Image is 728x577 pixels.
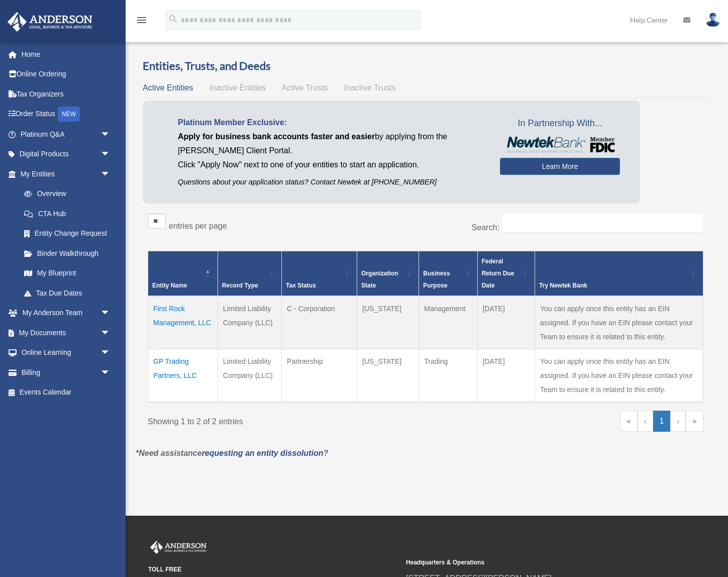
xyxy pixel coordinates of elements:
[505,137,615,153] img: NewtekBankLogoSM.png
[344,83,396,92] span: Inactive Trusts
[500,158,620,175] a: Learn More
[361,270,398,289] span: Organization State
[423,270,450,289] span: Business Purpose
[178,158,485,172] p: Click "Apply Now" next to one of your entities to start an application.
[539,279,688,292] div: Try Newtek Bank
[100,323,121,343] span: arrow_drop_down
[14,204,121,224] a: CTA Hub
[58,107,80,122] div: NEW
[178,176,485,188] p: Questions about your application status? Contact Newtek at [PHONE_NUMBER]
[500,116,620,132] span: In Partnership With...
[419,349,477,402] td: Trading
[143,83,193,92] span: Active Entities
[282,251,357,296] th: Tax Status: Activate to sort
[7,44,126,64] a: Home
[7,362,126,382] a: Billingarrow_drop_down
[7,124,126,144] a: Platinum Q&Aarrow_drop_down
[7,104,126,125] a: Order StatusNEW
[152,282,187,289] span: Entity Name
[178,130,485,158] p: by applying from the [PERSON_NAME] Client Portal.
[14,243,121,263] a: Binder Walkthrough
[357,296,419,349] td: [US_STATE]
[100,343,121,363] span: arrow_drop_down
[136,449,328,457] em: *Need assistance ?
[705,13,720,27] img: User Pic
[406,557,657,568] small: Headquarters & Operations
[169,222,227,230] label: entries per page
[7,303,126,323] a: My Anderson Teamarrow_drop_down
[419,296,477,349] td: Management
[148,411,418,429] div: Showing 1 to 2 of 2 entries
[14,184,116,204] a: Overview
[136,14,148,26] i: menu
[282,296,357,349] td: C - Corporation
[143,58,708,74] h3: Entities, Trusts, and Deeds
[7,144,126,164] a: Digital Productsarrow_drop_down
[178,116,485,130] p: Platinum Member Exclusive:
[7,164,121,184] a: My Entitiesarrow_drop_down
[148,564,399,575] small: TOLL FREE
[14,224,121,244] a: Entity Change Request
[210,83,266,92] span: Inactive Entities
[168,14,179,25] i: search
[148,251,218,296] th: Entity Name: Activate to invert sorting
[148,349,218,402] td: GP Trading Partners, LLC
[7,343,126,363] a: Online Learningarrow_drop_down
[222,282,258,289] span: Record Type
[100,362,121,383] span: arrow_drop_down
[477,251,535,296] th: Federal Return Due Date: Activate to sort
[357,251,419,296] th: Organization State: Activate to sort
[218,296,281,349] td: Limited Liability Company (LLC)
[419,251,477,296] th: Business Purpose: Activate to sort
[5,12,95,32] img: Anderson Advisors Platinum Portal
[535,349,703,402] td: You can apply once this entity has an EIN assigned. If you have an EIN please contact your Team t...
[100,124,121,145] span: arrow_drop_down
[282,349,357,402] td: Partnership
[686,411,703,432] a: Last
[7,84,126,104] a: Tax Organizers
[136,18,148,26] a: menu
[100,144,121,165] span: arrow_drop_down
[535,296,703,349] td: You can apply once this entity has an EIN assigned. If you have an EIN please contact your Team t...
[357,349,419,402] td: [US_STATE]
[653,411,671,432] a: 1
[178,132,375,141] span: Apply for business bank accounts faster and easier
[472,223,499,232] label: Search:
[202,449,324,457] a: requesting an entity dissolution
[282,83,328,92] span: Active Trusts
[670,411,686,432] a: Next
[7,64,126,84] a: Online Ordering
[477,349,535,402] td: [DATE]
[7,323,126,343] a: My Documentsarrow_drop_down
[620,411,638,432] a: First
[482,258,514,289] span: Federal Return Due Date
[218,251,281,296] th: Record Type: Activate to sort
[477,296,535,349] td: [DATE]
[100,164,121,184] span: arrow_drop_down
[218,349,281,402] td: Limited Liability Company (LLC)
[148,541,209,554] img: Anderson Advisors Platinum Portal
[148,296,218,349] td: First Rock Management, LLC
[638,411,653,432] a: Previous
[14,263,121,283] a: My Blueprint
[286,282,316,289] span: Tax Status
[535,251,703,296] th: Try Newtek Bank : Activate to sort
[7,382,126,403] a: Events Calendar
[14,283,121,303] a: Tax Due Dates
[100,303,121,324] span: arrow_drop_down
